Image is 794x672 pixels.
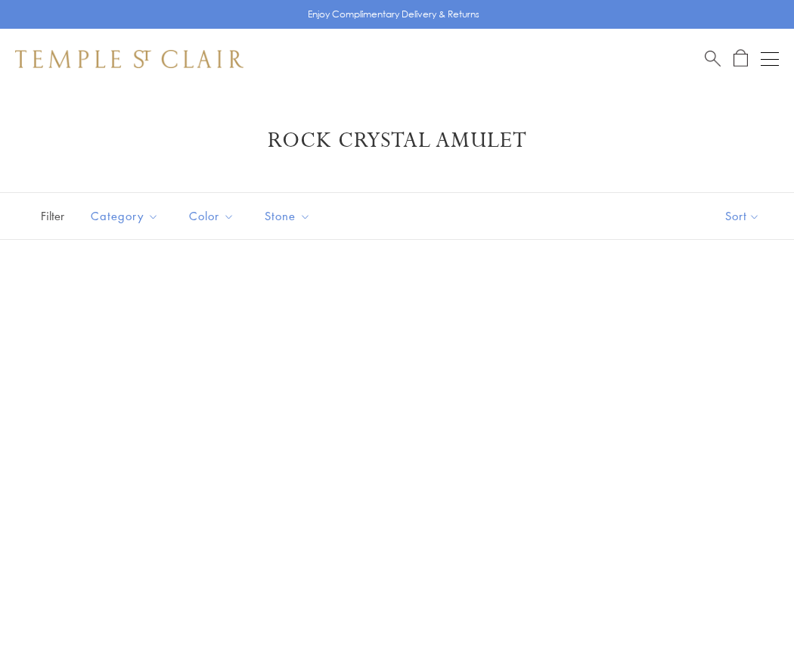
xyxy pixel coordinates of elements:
[761,50,779,68] button: Open navigation
[79,199,170,233] button: Category
[705,49,721,68] a: Search
[308,7,479,22] p: Enjoy Complimentary Delivery & Returns
[734,49,748,68] a: Open Shopping Bag
[691,193,794,239] button: Show sort by
[181,207,246,226] span: Color
[178,199,246,233] button: Color
[257,207,322,226] span: Stone
[253,199,322,233] button: Stone
[83,207,170,226] span: Category
[38,127,756,154] h1: Rock Crystal Amulet
[15,50,243,68] img: Temple St. Clair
